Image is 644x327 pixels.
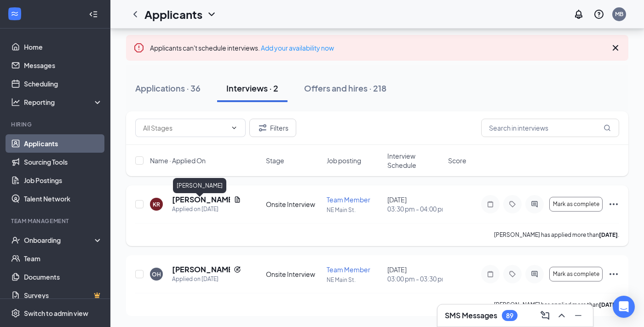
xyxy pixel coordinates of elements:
[172,275,241,284] div: Applied on [DATE]
[599,231,618,238] b: [DATE]
[327,156,361,165] span: Job posting
[573,310,584,321] svg: Minimize
[387,151,443,170] span: Interview Schedule
[24,38,103,56] a: Home
[327,265,370,274] span: Team Member
[11,120,101,128] div: Hiring
[485,270,496,278] svg: Note
[172,195,230,205] h5: [PERSON_NAME]
[24,235,95,245] div: Onboarding
[448,156,466,165] span: Score
[150,156,206,165] span: Name · Applied On
[549,267,603,281] button: Mark as complete
[10,9,19,18] svg: WorkstreamLogo
[24,171,103,189] a: Job Postings
[327,195,370,204] span: Team Member
[573,9,584,20] svg: Notifications
[327,206,382,214] p: NE Main St.
[266,270,321,279] div: Onsite Interview
[133,42,144,53] svg: Error
[387,274,443,283] span: 03:00 pm - 03:30 pm
[24,268,103,286] a: Documents
[481,119,619,137] input: Search in interviews
[571,308,586,323] button: Minimize
[553,201,599,207] span: Mark as complete
[89,10,98,19] svg: Collapse
[24,249,103,268] a: Team
[234,266,241,273] svg: Reapply
[608,269,619,280] svg: Ellipses
[206,9,217,20] svg: ChevronDown
[608,199,619,210] svg: Ellipses
[24,75,103,93] a: Scheduling
[24,309,88,318] div: Switch to admin view
[610,42,621,53] svg: Cross
[556,310,567,321] svg: ChevronUp
[445,310,497,321] h3: SMS Messages
[599,301,618,308] b: [DATE]
[553,271,599,277] span: Mark as complete
[24,56,103,75] a: Messages
[266,200,321,209] div: Onsite Interview
[226,82,278,94] div: Interviews · 2
[494,301,619,309] p: [PERSON_NAME] has applied more than .
[304,82,386,94] div: Offers and hires · 218
[11,235,20,245] svg: UserCheck
[529,270,540,278] svg: ActiveChat
[150,44,334,52] span: Applicants can't schedule interviews.
[24,189,103,208] a: Talent Network
[24,153,103,171] a: Sourcing Tools
[135,82,201,94] div: Applications · 36
[144,6,202,22] h1: Applicants
[540,310,551,321] svg: ComposeMessage
[529,201,540,208] svg: ActiveChat
[387,195,443,213] div: [DATE]
[152,270,161,278] div: OH
[507,270,518,278] svg: Tag
[554,308,569,323] button: ChevronUp
[249,119,296,137] button: Filter Filters
[24,286,103,304] a: SurveysCrown
[615,10,623,18] div: MB
[24,134,103,153] a: Applicants
[143,123,227,133] input: All Stages
[11,309,20,318] svg: Settings
[173,178,226,193] div: [PERSON_NAME]
[485,201,496,208] svg: Note
[257,122,268,133] svg: Filter
[11,98,20,107] svg: Analysis
[261,44,334,52] a: Add your availability now
[172,205,241,214] div: Applied on [DATE]
[538,308,552,323] button: ComposeMessage
[549,197,603,212] button: Mark as complete
[24,98,103,107] div: Reporting
[230,124,238,132] svg: ChevronDown
[494,231,619,239] p: [PERSON_NAME] has applied more than .
[507,201,518,208] svg: Tag
[613,296,635,318] div: Open Intercom Messenger
[387,265,443,283] div: [DATE]
[506,312,513,320] div: 89
[387,204,443,213] span: 03:30 pm - 04:00 pm
[266,156,284,165] span: Stage
[11,217,101,225] div: Team Management
[153,201,160,208] div: KR
[604,124,611,132] svg: MagnifyingGlass
[130,9,141,20] svg: ChevronLeft
[172,264,230,275] h5: [PERSON_NAME]
[593,9,604,20] svg: QuestionInfo
[327,276,382,284] p: NE Main St.
[234,196,241,203] svg: Document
